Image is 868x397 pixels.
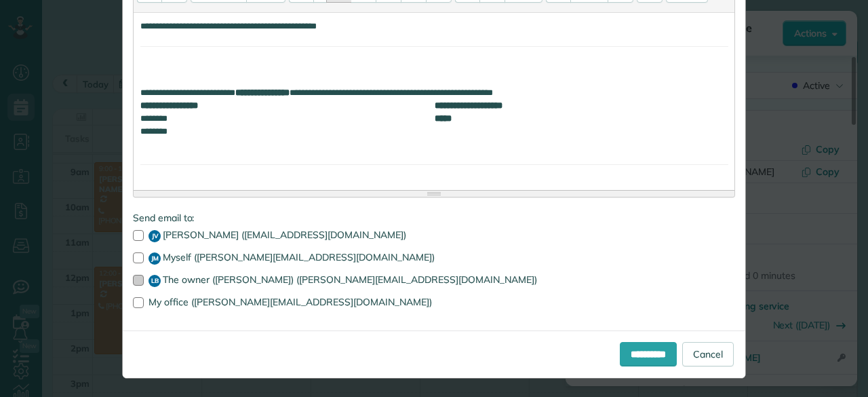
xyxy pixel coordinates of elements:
[133,211,735,225] label: Send email to:
[133,275,735,287] label: The owner ([PERSON_NAME]) ([PERSON_NAME][EMAIL_ADDRESS][DOMAIN_NAME])
[134,191,734,197] div: Resize
[133,230,735,242] label: [PERSON_NAME] ([EMAIL_ADDRESS][DOMAIN_NAME])
[682,342,734,366] a: Cancel
[149,230,161,242] span: JV
[149,252,161,265] span: JM
[133,297,735,307] label: My office ([PERSON_NAME][EMAIL_ADDRESS][DOMAIN_NAME])
[149,275,161,287] span: LB
[133,252,735,265] label: Myself ([PERSON_NAME][EMAIL_ADDRESS][DOMAIN_NAME])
